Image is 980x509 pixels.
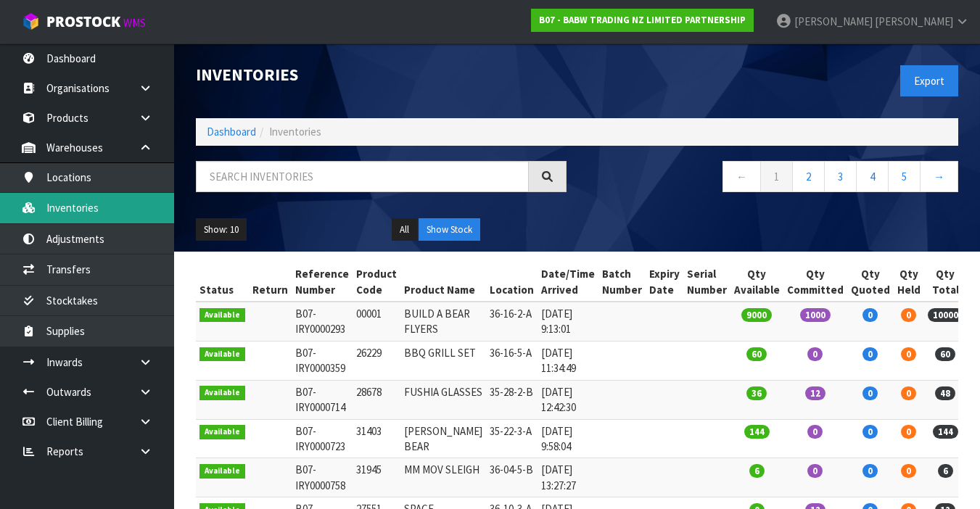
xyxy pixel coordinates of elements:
span: 0 [901,425,916,439]
td: B07-IRY0000723 [292,419,353,458]
span: 6 [749,464,765,478]
span: 0 [901,347,916,361]
td: 31945 [353,458,400,497]
th: Product Name [400,262,486,302]
span: 1000 [800,308,831,322]
th: Qty Available [730,262,783,302]
th: Reference Number [292,262,353,302]
span: 0 [807,425,823,439]
td: 36-04-5-B [486,458,538,497]
td: 31403 [353,419,400,458]
th: Qty Committed [783,262,847,302]
th: Location [486,262,538,302]
h1: Inventories [196,65,567,83]
th: Serial Number [683,262,730,302]
button: All [392,218,417,241]
td: 28678 [353,380,400,419]
nav: Page navigation [588,161,959,196]
span: 0 [807,347,823,361]
th: Qty Held [894,262,924,302]
td: 35-28-2-B [486,380,538,419]
span: 0 [862,347,878,361]
span: 6 [938,464,953,478]
span: Inventories [269,125,321,138]
td: [DATE] 13:27:27 [538,458,598,497]
span: ProStock [46,12,120,31]
input: Search inventories [196,161,529,192]
td: 26229 [353,341,400,380]
span: 48 [935,386,955,400]
span: 12 [805,386,825,400]
span: 0 [862,464,878,478]
a: B07 - BABW TRADING NZ LIMITED PARTNERSHIP [531,9,754,32]
span: 0 [862,425,878,439]
a: 2 [792,161,825,192]
td: B07-IRY0000714 [292,380,353,419]
td: [DATE] 12:42:30 [538,380,598,419]
small: WMS [123,16,146,30]
span: Available [199,347,245,362]
span: Available [199,464,245,479]
span: 0 [862,308,878,322]
th: Return [249,262,292,302]
td: B07-IRY0000293 [292,302,353,341]
a: 1 [760,161,793,192]
span: [PERSON_NAME] [875,15,953,28]
th: Batch Number [598,262,646,302]
span: 60 [935,347,955,361]
th: Product Code [353,262,400,302]
td: B07-IRY0000758 [292,458,353,497]
td: 36-16-2-A [486,302,538,341]
span: Available [199,425,245,439]
td: BBQ GRILL SET [400,341,486,380]
span: 36 [746,386,767,400]
span: 9000 [741,308,772,322]
button: Show Stock [419,218,480,241]
td: FUSHIA GLASSES [400,380,486,419]
th: Date/Time Arrived [538,262,598,302]
span: 144 [744,425,770,439]
button: Show: 10 [196,218,247,241]
th: Qty Quoted [847,262,894,302]
span: Available [199,386,245,400]
td: 00001 [353,302,400,341]
span: 0 [862,386,878,400]
th: Qty Total [924,262,967,302]
td: 36-16-5-A [486,341,538,380]
td: 35-22-3-A [486,419,538,458]
a: Dashboard [207,125,256,138]
strong: B07 - BABW TRADING NZ LIMITED PARTNERSHIP [539,14,746,26]
a: → [920,161,958,192]
span: 144 [933,425,958,439]
a: ← [722,161,761,192]
button: Export [900,65,958,96]
th: Expiry Date [646,262,683,302]
span: [PERSON_NAME] [794,15,873,28]
span: 60 [746,347,767,361]
td: [PERSON_NAME] BEAR [400,419,486,458]
span: Available [199,308,245,323]
td: MM MOV SLEIGH [400,458,486,497]
a: 3 [824,161,857,192]
span: 0 [807,464,823,478]
td: [DATE] 9:13:01 [538,302,598,341]
td: B07-IRY0000359 [292,341,353,380]
td: BUILD A BEAR FLYERS [400,302,486,341]
a: 5 [888,161,921,192]
span: 0 [901,386,916,400]
th: Status [196,262,249,302]
td: [DATE] 9:58:04 [538,419,598,458]
span: 10000 [928,308,963,322]
td: [DATE] 11:34:49 [538,341,598,380]
span: 0 [901,308,916,322]
img: cube-alt.png [22,12,40,30]
span: 0 [901,464,916,478]
a: 4 [856,161,889,192]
